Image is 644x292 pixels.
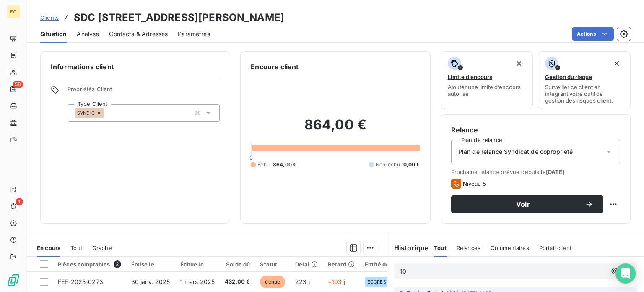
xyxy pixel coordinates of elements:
span: SYNDIC [77,110,95,116]
div: Émise le [131,261,170,268]
span: Gestion du risque [545,74,592,80]
span: 30 janv. 2025 [131,278,170,285]
h2: 864,00 € [251,116,420,142]
span: Situation [40,30,67,38]
span: Surveiller ce client en intégrant votre outil de gestion des risques client. [545,84,623,104]
div: Échue le [180,261,215,268]
span: 223 j [295,278,310,285]
span: Portail client [539,245,571,251]
button: Limite d’encoursAjouter une limite d’encours autorisé [441,51,533,109]
button: Voir [451,195,603,213]
span: Tout [70,245,82,251]
span: 2 [114,260,121,268]
div: Retard [328,261,355,268]
span: 864,00 € [273,161,296,168]
span: 58 [13,81,23,88]
span: Limite d’encours [448,74,492,80]
span: Commentaires [491,245,529,251]
span: Non-échu [376,161,400,168]
h6: Encours client [251,62,299,72]
span: 1 mars 2025 [180,278,215,285]
span: Relances [457,245,480,251]
button: Gestion du risqueSurveiller ce client en intégrant votre outil de gestion des risques client. [538,51,631,109]
div: Pièces comptables [58,260,121,268]
div: Solde dû [225,261,250,268]
span: Prochaine relance prévue depuis le [451,168,620,175]
input: Ajouter une valeur [104,109,111,117]
span: Propriétés Client [68,86,220,97]
div: EC [7,5,20,18]
span: 432,00 € [225,278,250,286]
span: Échu [257,161,270,168]
span: Graphe [92,245,112,251]
span: Contacts & Adresses [109,30,168,38]
div: Entité de facturation [365,261,421,268]
h6: Informations client [51,62,220,72]
span: ECORES FUITE [367,279,401,284]
span: +193 j [328,278,345,285]
h3: SDC [STREET_ADDRESS][PERSON_NAME] [74,10,284,25]
span: FEF-2025-0273 [58,278,103,285]
span: Plan de relance Syndicat de copropriété [458,147,573,156]
div: Statut [260,261,285,268]
span: Clients [40,14,59,21]
span: Niveau 5 [463,180,486,187]
span: 1 [16,198,23,205]
button: Actions [572,27,614,41]
span: 0 [249,154,253,161]
h6: Relance [451,125,620,135]
span: Ajouter une limite d’encours autorisé [448,84,526,97]
div: Open Intercom Messenger [615,263,636,284]
img: Logo LeanPay [7,274,20,287]
span: 10 [400,268,406,275]
div: Délai [295,261,318,268]
span: Analyse [77,30,99,38]
a: Clients [40,13,59,22]
span: En cours [37,245,60,251]
span: Voir [461,201,585,208]
span: [DATE] [546,168,565,175]
span: Paramètres [178,30,210,38]
span: 0,00 € [403,161,420,168]
span: Tout [434,245,447,251]
span: échue [260,276,285,288]
h6: Historique [387,243,429,253]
